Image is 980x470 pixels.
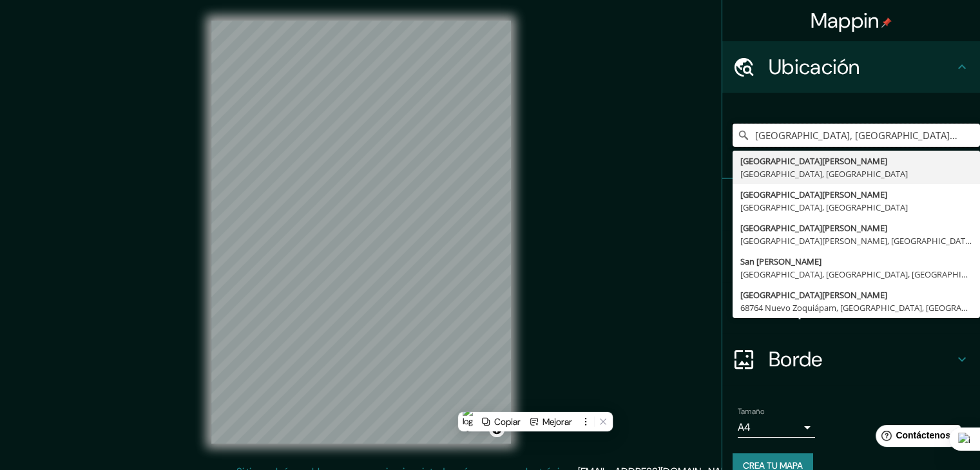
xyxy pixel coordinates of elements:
[769,346,823,373] font: Borde
[211,21,511,444] canvas: Mapa
[722,334,980,385] div: Borde
[722,41,980,93] div: Ubicación
[738,417,815,438] div: A4
[722,282,980,334] div: Disposición
[740,222,887,234] font: [GEOGRAPHIC_DATA][PERSON_NAME]
[740,202,908,213] font: [GEOGRAPHIC_DATA], [GEOGRAPHIC_DATA]
[881,17,892,28] img: pin-icon.png
[811,7,879,34] font: Mappin
[740,155,887,167] font: [GEOGRAPHIC_DATA][PERSON_NAME]
[865,420,966,456] iframe: Lanzador de widgets de ayuda
[738,406,764,417] font: Tamaño
[740,168,908,180] font: [GEOGRAPHIC_DATA], [GEOGRAPHIC_DATA]
[740,256,821,267] font: San [PERSON_NAME]
[769,53,860,80] font: Ubicación
[733,124,980,147] input: Elige tu ciudad o zona
[740,289,887,301] font: [GEOGRAPHIC_DATA][PERSON_NAME]
[722,230,980,282] div: Estilo
[722,179,980,230] div: Patas
[738,420,751,434] font: A4
[740,189,887,200] font: [GEOGRAPHIC_DATA][PERSON_NAME]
